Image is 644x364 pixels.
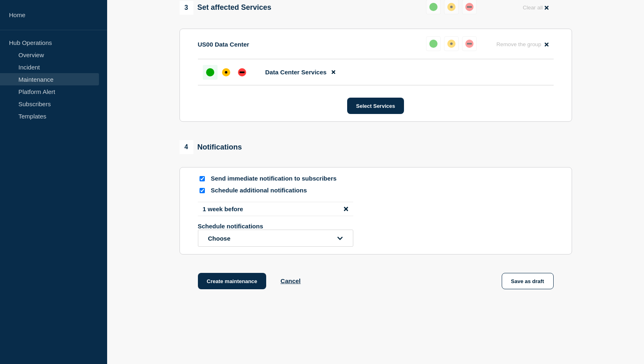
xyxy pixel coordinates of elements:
[198,202,353,216] li: 1 week before
[200,176,205,181] input: Send immediate notification to subscribers
[180,1,193,15] span: 3
[198,41,249,48] p: US00 Data Center
[222,68,230,76] div: affected
[344,205,348,212] button: disable notification 1 week before
[462,36,477,51] button: down
[180,140,193,154] span: 4
[465,3,473,11] div: down
[447,40,456,48] div: affected
[198,223,329,230] p: Schedule notifications
[238,68,246,76] div: down
[347,98,404,114] button: Select Services
[211,187,342,194] p: Schedule additional notifications
[429,40,438,48] div: up
[426,36,441,51] button: up
[429,3,438,11] div: up
[491,36,554,52] button: Remove the group
[200,188,205,193] input: Schedule additional notifications
[180,140,242,154] div: Notifications
[206,68,214,76] div: up
[496,41,541,47] span: Remove the group
[502,273,554,289] button: Save as draft
[447,3,456,11] div: affected
[465,40,473,48] div: down
[198,273,267,289] button: Create maintenance
[211,175,342,183] p: Send immediate notification to subscribers
[280,277,301,284] button: Cancel
[444,36,459,51] button: affected
[265,69,327,76] span: Data Center Services
[198,230,353,247] button: open dropdown
[180,1,272,15] div: Set affected Services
